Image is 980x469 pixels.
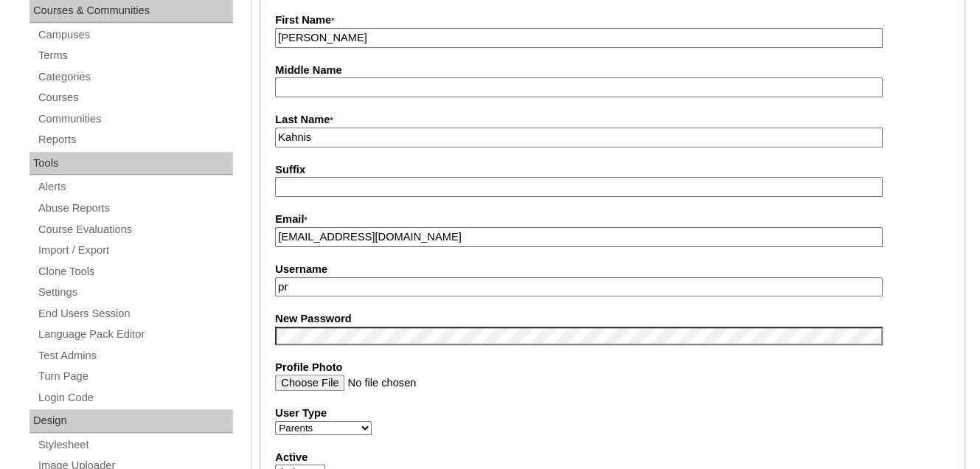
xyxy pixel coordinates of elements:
[37,110,233,128] a: Communities
[275,13,950,29] label: First Name
[37,178,233,196] a: Alerts
[275,162,950,178] label: Suffix
[37,199,233,218] a: Abuse Reports
[37,26,233,44] a: Campuses
[275,212,950,228] label: Email
[275,112,950,128] label: Last Name
[37,347,233,365] a: Test Admins
[37,389,233,407] a: Login Code
[275,311,950,327] label: New Password
[37,305,233,323] a: End Users Session
[37,367,233,386] a: Turn Page
[275,450,950,465] label: Active
[275,360,950,375] label: Profile Photo
[37,436,233,454] a: Stylesheet
[275,262,950,277] label: Username
[37,88,233,107] a: Courses
[37,220,233,239] a: Course Evaluations
[37,46,233,65] a: Terms
[275,63,950,78] label: Middle Name
[37,283,233,302] a: Settings
[37,241,233,260] a: Import / Export
[37,325,233,344] a: Language Pack Editor
[37,68,233,86] a: Categories
[37,263,233,281] a: Clone Tools
[275,406,950,421] label: User Type
[29,409,233,433] div: Design
[29,152,233,176] div: Tools
[37,131,233,149] a: Reports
